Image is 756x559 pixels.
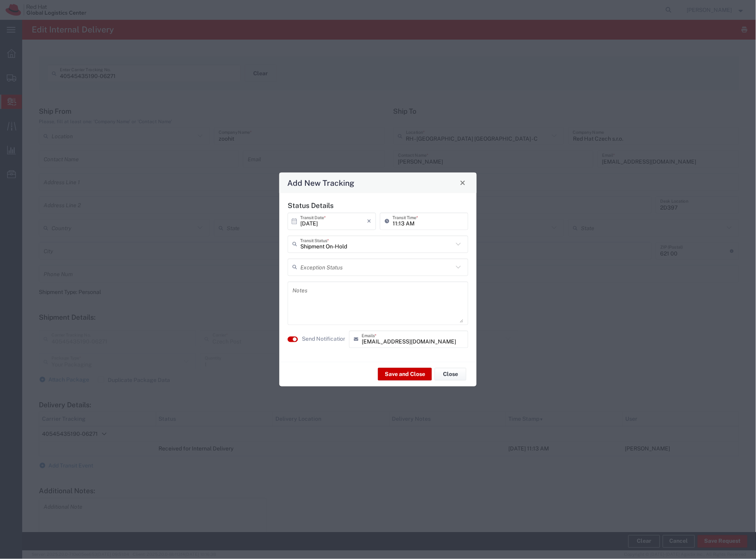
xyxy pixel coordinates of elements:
[302,335,345,343] agx-label: Send Notification
[435,368,466,381] button: Close
[367,215,371,227] i: ×
[457,177,468,188] button: Close
[288,201,468,210] h5: Status Details
[302,335,346,343] label: Send Notification
[378,368,432,381] button: Save and Close
[288,177,355,189] h4: Add New Tracking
